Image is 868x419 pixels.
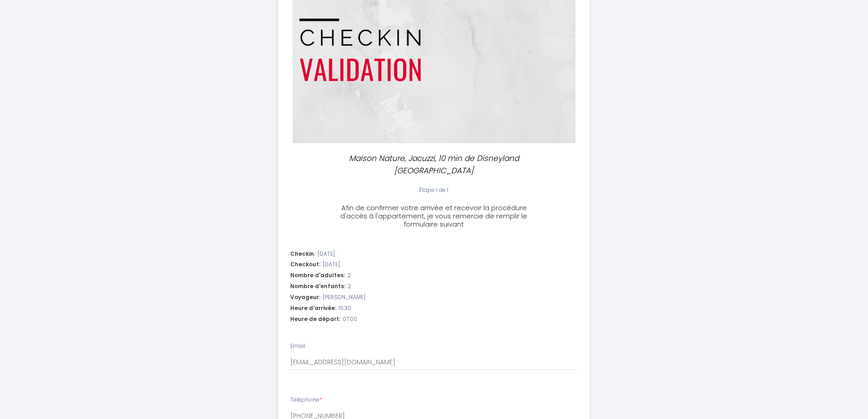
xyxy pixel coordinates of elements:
[290,396,322,404] label: Téléphone
[347,271,351,280] span: 2
[337,152,532,176] p: Maison Nature, Jacuzzi, 10 min de Disneyland [GEOGRAPHIC_DATA]
[290,304,336,313] span: Heure d'arrivée:
[343,315,357,324] span: 07:00
[290,260,320,269] span: Checkout:
[323,260,340,269] span: [DATE]
[290,282,345,291] span: Nombre d'enfants:
[340,203,527,229] span: Afin de confirmer votre arrivée et recevoir la procédure d'accès à l'appartement, je vous remerci...
[290,342,305,351] label: Email
[290,271,345,280] span: Nombre d'adultes:
[348,282,351,291] span: 2
[419,186,448,194] span: Étape 1 de 1
[318,250,335,259] span: [DATE]
[290,293,320,302] span: Voyageur:
[339,304,351,313] span: 16:30
[290,250,315,259] span: Checkin:
[323,293,365,302] span: [PERSON_NAME]
[290,315,340,324] span: Heure de départ:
